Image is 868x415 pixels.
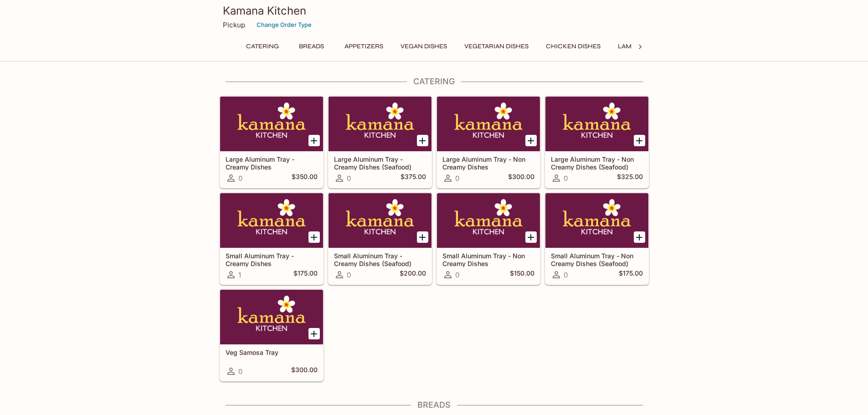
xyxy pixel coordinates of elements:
[223,4,646,18] h3: Kamana Kitchen
[220,193,323,248] div: Small Aluminum Tray - Creamy Dishes
[219,77,649,87] h4: Catering
[510,269,534,280] h5: $150.00
[220,290,323,344] div: Veg Samosa Tray
[417,135,428,146] button: Add Large Aluminum Tray - Creamy Dishes (Seafood)
[545,193,649,285] a: Small Aluminum Tray - Non Creamy Dishes (Seafood)0$175.00
[328,96,432,188] a: Large Aluminum Tray - Creamy Dishes (Seafood)0$375.00
[545,96,649,188] a: Large Aluminum Tray - Non Creamy Dishes (Seafood)0$325.00
[564,271,568,279] span: 0
[437,193,540,285] a: Small Aluminum Tray - Non Creamy Dishes0$150.00
[339,40,388,53] button: Appetizers
[238,271,241,279] span: 1
[545,193,648,248] div: Small Aluminum Tray - Non Creamy Dishes (Seafood)
[347,174,351,183] span: 0
[220,193,324,285] a: Small Aluminum Tray - Creamy Dishes1$175.00
[545,97,648,151] div: Large Aluminum Tray - Non Creamy Dishes (Seafood)
[459,40,534,53] button: Vegetarian Dishes
[226,252,318,267] h5: Small Aluminum Tray - Creamy Dishes
[293,269,318,280] h5: $175.00
[401,173,426,184] h5: $375.00
[442,252,534,267] h5: Small Aluminum Tray - Non Creamy Dishes
[508,173,534,184] h5: $300.00
[437,193,540,248] div: Small Aluminum Tray - Non Creamy Dishes
[613,40,665,53] button: Lamb Dishes
[395,40,452,53] button: Vegan Dishes
[417,231,428,243] button: Add Small Aluminum Tray - Creamy Dishes (Seafood)
[220,96,324,188] a: Large Aluminum Tray - Creamy Dishes0$350.00
[220,289,324,381] a: Veg Samosa Tray0$300.00
[226,155,318,170] h5: Large Aluminum Tray - Creamy Dishes
[238,174,242,183] span: 0
[455,271,459,279] span: 0
[400,269,426,280] h5: $200.00
[308,328,320,339] button: Add Veg Samosa Tray
[334,155,426,170] h5: Large Aluminum Tray - Creamy Dishes (Seafood)
[329,193,431,248] div: Small Aluminum Tray - Creamy Dishes (Seafood)
[238,367,242,376] span: 0
[617,173,643,184] h5: $325.00
[241,40,284,53] button: Catering
[437,97,540,151] div: Large Aluminum Tray - Non Creamy Dishes
[291,366,318,377] h5: $300.00
[437,96,540,188] a: Large Aluminum Tray - Non Creamy Dishes0$300.00
[291,40,332,53] button: Breads
[634,135,645,146] button: Add Large Aluminum Tray - Non Creamy Dishes (Seafood)
[308,135,320,146] button: Add Large Aluminum Tray - Creamy Dishes
[564,174,568,183] span: 0
[226,348,318,356] h5: Veg Samosa Tray
[551,155,643,170] h5: Large Aluminum Tray - Non Creamy Dishes (Seafood)
[347,271,351,279] span: 0
[219,400,649,410] h4: Breads
[525,135,537,146] button: Add Large Aluminum Tray - Non Creamy Dishes
[541,40,606,53] button: Chicken Dishes
[334,252,426,267] h5: Small Aluminum Tray - Creamy Dishes (Seafood)
[223,20,245,29] p: Pickup
[328,193,432,285] a: Small Aluminum Tray - Creamy Dishes (Seafood)0$200.00
[634,231,645,243] button: Add Small Aluminum Tray - Non Creamy Dishes (Seafood)
[252,18,316,32] button: Change Order Type
[525,231,537,243] button: Add Small Aluminum Tray - Non Creamy Dishes
[308,231,320,243] button: Add Small Aluminum Tray - Creamy Dishes
[442,155,534,170] h5: Large Aluminum Tray - Non Creamy Dishes
[220,97,323,151] div: Large Aluminum Tray - Creamy Dishes
[619,269,643,280] h5: $175.00
[292,173,318,184] h5: $350.00
[455,174,459,183] span: 0
[329,97,431,151] div: Large Aluminum Tray - Creamy Dishes (Seafood)
[551,252,643,267] h5: Small Aluminum Tray - Non Creamy Dishes (Seafood)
